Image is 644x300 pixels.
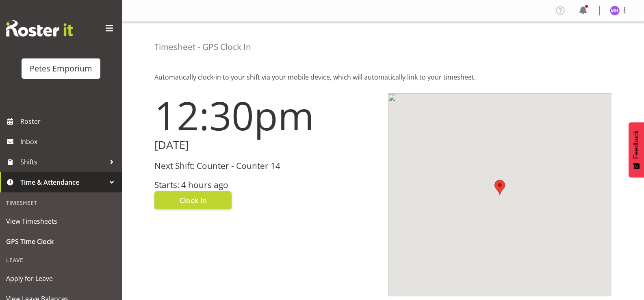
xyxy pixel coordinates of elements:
span: Clock In [180,195,207,205]
div: Timesheet [2,194,120,211]
h1: 12:30pm [154,93,378,137]
span: Inbox [20,136,118,148]
h4: Timesheet - GPS Clock In [154,42,251,52]
div: Petes Emporium [30,63,92,75]
span: Shifts [20,156,106,168]
a: Apply for Leave [2,268,120,289]
h3: Starts: 4 hours ago [154,180,378,190]
div: Leave [2,252,120,268]
span: GPS Time Clock [6,235,116,248]
span: Time & Attendance [20,176,106,188]
img: Rosterit website logo [6,20,73,37]
p: Automatically clock-in to your shift via your mobile device, which will automatically link to you... [154,72,611,82]
span: View Timesheets [6,215,116,227]
span: Feedback [633,130,640,159]
a: GPS Time Clock [2,231,120,252]
button: Feedback - Show survey [629,122,644,177]
h3: Next Shift: Counter - Counter 14 [154,161,378,171]
a: View Timesheets [2,211,120,231]
span: Apply for Leave [6,272,116,285]
h2: [DATE] [154,139,378,151]
img: mackenzie-halford4471.jpg [610,6,620,15]
button: Clock In [154,191,232,209]
span: Roster [20,115,118,127]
